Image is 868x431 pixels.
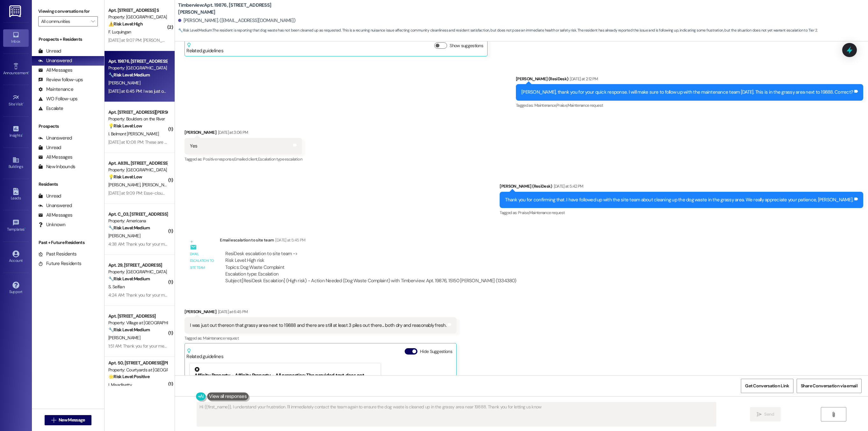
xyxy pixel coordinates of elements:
[420,348,452,355] label: Hide Suggestions
[9,5,22,17] img: ResiDesk Logo
[108,58,167,65] div: Apt. 19876, [STREET_ADDRESS][PERSON_NAME]
[38,212,72,219] div: All Messages
[741,379,793,393] button: Get Conversation Link
[225,277,516,284] div: Subject: [ResiDesk Escalation] (High risk) - Action Needed (Dog Waste Complaint) with Timberview:...
[108,80,140,86] span: [PERSON_NAME]
[184,308,457,317] div: [PERSON_NAME]
[108,88,379,94] div: [DATE] at 6:45 PM: I was just out thereon that grassy area next to 19888 and there are still at l...
[274,237,305,243] div: [DATE] at 5:45 PM
[3,154,29,172] a: Buildings
[745,383,789,389] span: Get Conversation Link
[108,174,142,180] strong: 💡 Risk Level: Low
[516,75,863,84] div: [PERSON_NAME] (ResiDesk)
[38,86,73,93] div: Maintenance
[203,335,239,341] span: Maintenance request
[32,181,104,188] div: Residents
[194,367,376,392] div: Affinity Property - Affinity Property - All properties: The provided text does not contain any re...
[108,276,150,282] strong: 🔧 Risk Level: Medium
[764,411,774,418] span: Send
[3,280,29,297] a: Support
[38,251,77,257] div: Past Residents
[38,144,61,151] div: Unread
[32,123,104,130] div: Prospects
[38,57,72,64] div: Unanswered
[797,379,862,393] button: Share Conversation via email
[38,163,75,170] div: New Inbounds
[216,308,248,315] div: [DATE] at 6:45 PM
[178,27,817,34] span: : The resident is reporting that dog waste has not been cleaned up as requested. This is a recurr...
[108,233,140,239] span: [PERSON_NAME]
[108,225,150,231] strong: 🔧 Risk Level: Medium
[108,72,150,78] strong: 🔧 Risk Level: Medium
[186,42,223,54] div: Related guidelines
[190,251,215,271] div: Email escalation to site team
[757,412,762,417] i: 
[38,48,61,54] div: Unread
[178,28,212,33] strong: 🔧 Risk Level: Medium
[3,186,29,203] a: Leads
[25,226,25,231] span: •
[108,160,167,167] div: Apt. A831L, [STREET_ADDRESS][PERSON_NAME]
[108,182,142,188] span: [PERSON_NAME]
[108,139,300,145] div: [DATE] at 10:08 PM: These are dead flowers that they failed to take off not pretty very ugly and ...
[108,335,140,341] span: [PERSON_NAME]
[108,109,167,116] div: Apt. [STREET_ADDRESS][PERSON_NAME]
[108,29,131,35] span: F. Luquingan
[184,129,302,138] div: [PERSON_NAME]
[108,269,167,275] div: Property: [GEOGRAPHIC_DATA]
[178,2,306,16] b: Timberview: Apt. 19876, [STREET_ADDRESS][PERSON_NAME]
[108,65,167,71] div: Property: [GEOGRAPHIC_DATA]
[38,135,72,141] div: Unanswered
[108,123,142,129] strong: 💡 Risk Level: Low
[38,67,72,74] div: All Messages
[750,407,781,421] button: Send
[108,343,479,349] div: 1:51 AM: Thank you for your message. Our offices are currently closed, but we will contact you wh...
[500,208,863,217] div: Tagged as:
[184,334,457,343] div: Tagged as:
[108,327,150,333] strong: 🔧 Risk Level: Medium
[190,322,446,329] div: I was just out thereon that grassy area next to 19888 and there are still at least 3 piles out th...
[38,6,98,16] label: Viewing conversations for
[3,123,29,140] a: Insights •
[108,292,482,298] div: 4:24 AM: Thank you for your message. Our offices are currently closed, but we will contact you wh...
[91,19,95,24] i: 
[38,96,77,102] div: WO Follow-ups
[38,154,72,161] div: All Messages
[38,202,72,209] div: Unanswered
[23,101,24,105] span: •
[108,21,143,27] strong: ⚠️ Risk Level: High
[3,92,29,109] a: Site Visit •
[59,417,85,423] span: New Message
[529,210,565,215] span: Maintenance request
[552,183,583,190] div: [DATE] at 5:42 PM
[108,382,132,388] span: I. Maadisetty
[38,193,61,199] div: Unread
[178,17,295,24] div: [PERSON_NAME]. ([EMAIL_ADDRESS][DOMAIN_NAME])
[108,14,167,20] div: Property: [GEOGRAPHIC_DATA]
[197,402,716,426] textarea: Hi {{first_name}}, I understand your frustration. I'll immediately contact the team
[28,70,29,74] span: •
[142,182,174,188] span: [PERSON_NAME]
[51,418,56,423] i: 
[38,105,63,112] div: Escalate
[108,116,167,122] div: Property: Boulders on the River
[108,131,159,137] span: I. Belmont [PERSON_NAME]
[234,156,258,162] span: Emailed client ,
[108,7,167,14] div: Apt. [STREET_ADDRESS] S
[108,320,167,326] div: Property: Village at [GEOGRAPHIC_DATA] I
[108,313,167,320] div: Apt. [STREET_ADDRESS]
[41,16,88,26] input: All communities
[203,156,234,162] span: Positive response ,
[108,367,167,373] div: Property: Courtyards at [GEOGRAPHIC_DATA]
[556,103,567,108] span: Praise ,
[190,143,197,149] div: Yes
[801,383,857,389] span: Share Conversation via email
[108,241,482,247] div: 4:38 AM: Thank you for your message. Our offices are currently closed, but we will contact you wh...
[108,37,188,43] div: [DATE] at 9:07 PM: [PERSON_NAME] thanks
[568,103,603,108] span: Maintenance request
[184,154,302,164] div: Tagged as:
[108,284,125,290] span: S. Seifian
[108,167,167,173] div: Property: [GEOGRAPHIC_DATA]
[831,412,836,417] i: 
[3,29,29,47] a: Inbox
